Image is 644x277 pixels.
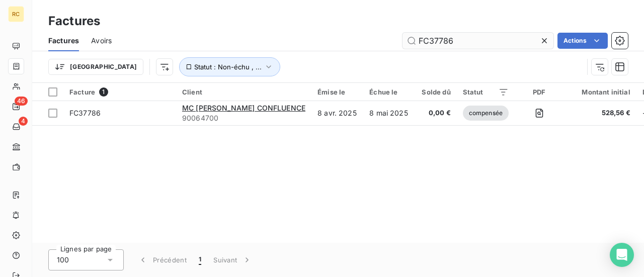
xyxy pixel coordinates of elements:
button: 1 [193,249,207,270]
div: RC [8,6,24,22]
span: 90064700 [182,113,305,123]
button: Précédent [132,249,193,270]
span: FC37786 [69,109,101,117]
div: Échue le [369,88,410,96]
td: 8 mai 2025 [363,101,416,125]
span: Avoirs [91,36,112,46]
span: compensée [463,106,509,121]
div: Statut [463,88,509,96]
td: 8 avr. 2025 [311,101,363,125]
span: 1 [99,87,108,97]
h3: Factures [48,12,100,30]
span: Statut : Non-échu , ... [194,63,262,71]
div: Montant initial [570,88,630,96]
span: Factures [48,36,79,46]
span: 0,00 € [422,108,450,118]
div: Client [182,88,305,96]
button: Suivant [207,249,258,270]
span: 528,56 € [570,108,630,118]
span: MC [PERSON_NAME] CONFLUENCE [182,104,305,112]
div: Open Intercom Messenger [610,243,634,267]
span: 46 [15,97,28,106]
div: Émise le [317,88,357,96]
button: [GEOGRAPHIC_DATA] [48,59,143,75]
span: 100 [57,255,69,265]
button: Statut : Non-échu , ... [179,57,280,76]
a: 4 [8,119,24,135]
button: Actions [557,33,608,49]
div: PDF [521,88,557,96]
span: 1 [199,255,201,265]
span: 4 [19,117,28,126]
span: Facture [69,88,95,96]
a: 46 [8,99,24,115]
input: Rechercher [403,33,553,49]
div: Solde dû [422,88,450,96]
